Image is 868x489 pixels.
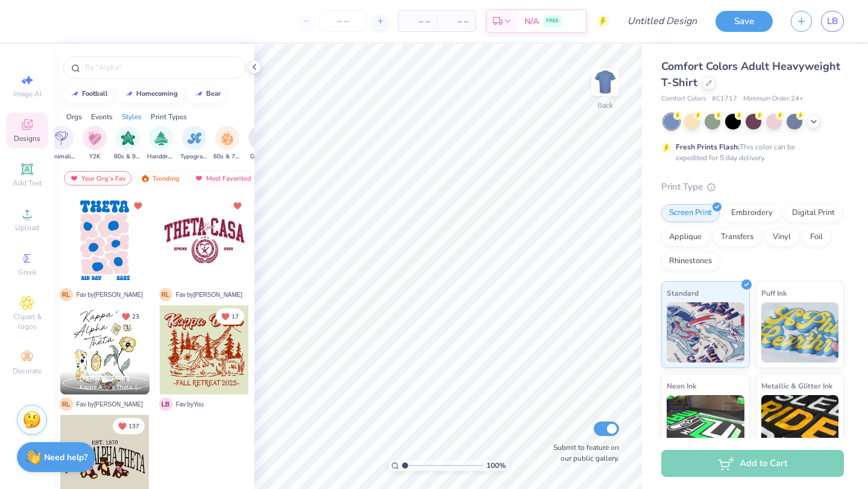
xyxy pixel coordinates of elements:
div: Your Org's Fav [64,171,131,185]
span: Comfort Colors Adult Heavyweight T-Shirt [661,59,840,90]
div: filter for Handdrawn [147,126,175,161]
div: homecoming [136,90,178,97]
button: Unlike [216,308,244,325]
div: Applique [661,228,709,246]
div: Embroidery [723,204,781,222]
span: Designs [14,134,40,143]
img: trending.gif [140,174,150,182]
label: Submit to feature on our public gallery. [547,442,619,464]
img: Back [593,70,617,94]
div: This color can be expedited for 5 day delivery. [676,142,824,163]
span: Handdrawn [147,152,175,161]
span: Y2K [89,152,100,161]
div: filter for Minimalist [48,126,75,161]
button: homecoming [118,85,183,103]
div: filter for Typography [180,126,208,161]
img: Neon Ink [667,395,744,455]
span: R L [60,397,73,411]
img: most_fav.gif [194,174,204,182]
strong: Fresh Prints Flash: [676,142,740,152]
div: Rhinestones [661,252,720,270]
img: Y2K Image [88,131,101,145]
img: Grunge Image [254,131,267,145]
div: filter for Grunge [248,126,272,161]
span: – – [444,15,468,28]
div: Foil [802,228,831,246]
button: filter button [180,126,208,161]
span: – – [406,15,430,28]
strong: Need help? [44,452,87,463]
button: filter button [114,126,142,161]
button: bear [187,85,226,103]
img: Handdrawn Image [154,131,168,145]
img: trend_line.gif [70,90,80,98]
span: Grunge [250,152,271,161]
button: filter button [248,126,272,161]
span: # C1717 [712,94,737,104]
span: Fav by [PERSON_NAME] [77,290,143,299]
div: Events [91,111,113,122]
span: Kappa Alpha Theta, [US_STATE][GEOGRAPHIC_DATA] [80,383,145,392]
div: Most Favorited [189,171,257,185]
button: filter button [48,126,75,161]
span: Typography [180,152,208,161]
span: Minimalist [48,152,75,161]
div: Vinyl [765,228,799,246]
span: Standard [667,287,699,299]
div: bear [206,90,221,97]
span: R L [60,288,73,301]
span: 100 % [486,460,506,471]
div: filter for Y2K [83,126,107,161]
div: Digital Print [784,204,843,222]
span: 17 [231,314,239,320]
a: LB [821,11,844,32]
div: Transfers [713,228,761,246]
button: filter button [147,126,175,161]
span: Comfort Colors [661,94,706,104]
span: N/A [524,15,539,28]
span: Fav by [PERSON_NAME] [77,400,143,409]
span: Greek [18,267,37,277]
input: Untitled Design [618,9,706,33]
img: most_fav.gif [69,174,79,182]
span: Clipart & logos [6,312,48,331]
img: 60s & 70s Image [221,131,234,145]
input: Try "Alpha" [83,61,237,73]
span: Minimum Order: 24 + [743,94,804,104]
div: Print Type [661,180,844,194]
div: filter for 80s & 90s [114,126,142,161]
div: Screen Print [661,204,720,222]
span: Puff Ink [761,287,787,299]
span: Metallic & Glitter Ink [761,379,832,392]
img: Metallic & Glitter Ink [761,395,839,455]
span: Fav by You [176,400,204,409]
div: Styles [122,111,142,122]
div: Back [597,100,613,111]
span: FREE [546,17,559,25]
img: trend_line.gif [124,90,134,98]
div: football [82,90,108,97]
span: Decorate [13,366,42,376]
span: Add Text [13,178,42,188]
span: L B [159,397,172,411]
button: filter button [213,126,241,161]
span: Neon Ink [667,379,696,392]
div: Trending [135,171,185,185]
input: – – [319,10,366,32]
img: Standard [667,302,744,363]
span: 80s & 90s [114,152,142,161]
span: [PERSON_NAME] [80,374,130,382]
img: trend_line.gif [194,90,204,98]
span: Fav by [PERSON_NAME] [176,290,242,299]
span: Upload [15,223,39,232]
span: 60s & 70s [213,152,241,161]
button: Save [715,11,773,32]
span: R L [159,288,172,301]
span: LB [827,14,838,28]
img: 80s & 90s Image [121,131,135,145]
div: Print Types [151,111,187,122]
img: Typography Image [187,131,201,145]
img: Puff Ink [761,302,839,363]
div: Orgs [66,111,82,122]
span: Image AI [13,89,42,99]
